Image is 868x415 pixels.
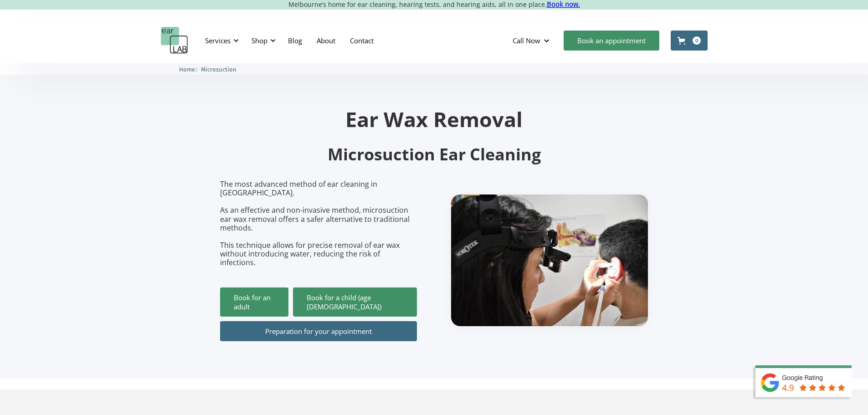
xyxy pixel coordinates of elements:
[220,287,288,317] a: Book for an adult
[693,36,701,45] div: 0
[281,27,309,54] a: Blog
[252,36,267,45] div: Shop
[220,109,648,129] h1: Ear Wax Removal
[161,27,188,54] a: home
[220,180,417,267] p: The most advanced method of ear cleaning in [GEOGRAPHIC_DATA]. As an effective and non-invasive m...
[201,65,236,73] a: Microsuction
[220,144,648,165] h2: Microsuction Ear Cleaning
[205,36,231,45] div: Services
[309,27,343,54] a: About
[505,27,559,54] div: Call Now
[179,66,195,73] span: Home
[451,195,648,326] img: boy getting ear checked.
[246,27,278,54] div: Shop
[343,27,381,54] a: Contact
[293,287,417,317] a: Book for a child (age [DEMOGRAPHIC_DATA])
[201,66,236,73] span: Microsuction
[671,31,708,51] a: Open cart
[179,65,195,73] a: Home
[200,27,241,54] div: Services
[179,65,201,74] li: 〉
[564,31,659,51] a: Book an appointment
[220,321,417,341] a: Preparation for your appointment
[513,36,540,45] div: Call Now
